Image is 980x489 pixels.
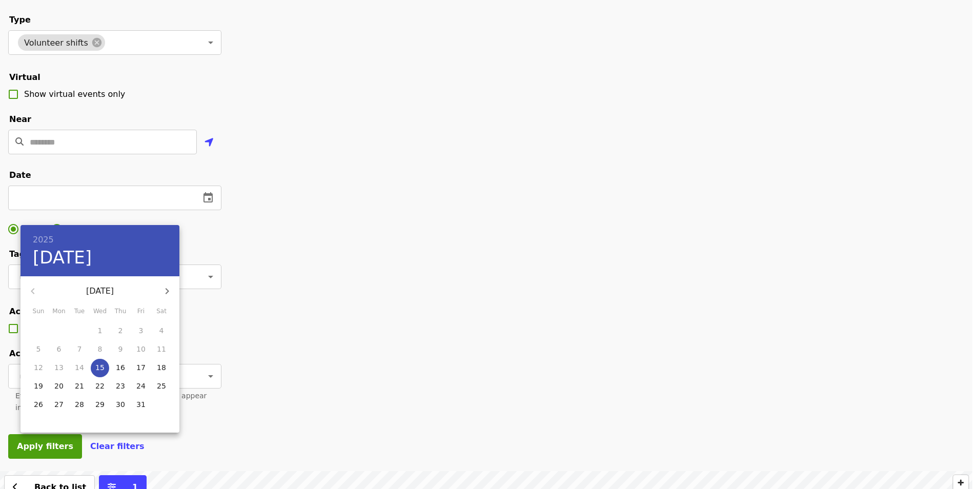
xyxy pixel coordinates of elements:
button: 26 [29,396,48,414]
button: [DATE] [33,247,92,269]
p: 27 [54,399,64,410]
button: 25 [152,377,171,396]
button: 30 [111,396,130,414]
span: Tue [70,307,89,317]
p: 17 [136,362,146,373]
button: 20 [50,377,68,396]
button: 31 [132,396,150,414]
span: Mon [50,307,68,317]
span: Wed [91,307,109,317]
p: 16 [116,362,125,373]
p: 22 [95,381,105,391]
p: 28 [75,399,84,410]
button: 23 [111,377,130,396]
p: 29 [95,399,105,410]
p: 21 [75,381,84,391]
p: 18 [157,362,166,373]
button: 21 [70,377,89,396]
p: 26 [34,399,43,410]
span: Sun [29,307,48,317]
button: 19 [29,377,48,396]
button: 27 [50,396,68,414]
button: 16 [111,359,130,377]
p: 23 [116,381,125,391]
span: Thu [111,307,130,317]
button: 24 [132,377,150,396]
button: 29 [91,396,109,414]
p: 24 [136,381,146,391]
p: 20 [54,381,64,391]
p: 15 [95,362,105,373]
button: 18 [152,359,171,377]
span: Fri [132,307,150,317]
button: 22 [91,377,109,396]
span: Sat [152,307,171,317]
button: 28 [70,396,89,414]
p: 25 [157,381,166,391]
p: [DATE] [45,285,155,297]
p: 19 [34,381,43,391]
p: 31 [136,399,146,410]
button: 15 [91,359,109,377]
button: 2025 [33,233,54,247]
button: 17 [132,359,150,377]
p: 30 [116,399,125,410]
